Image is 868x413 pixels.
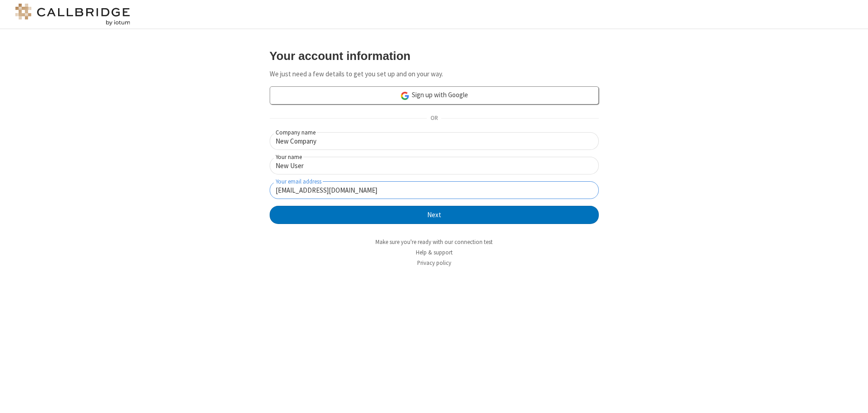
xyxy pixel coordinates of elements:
[270,50,599,62] h3: Your account information
[270,86,599,104] a: Sign up with Google
[375,238,493,246] a: Make sure you're ready with our connection test
[416,249,453,256] a: Help & support
[14,4,132,25] img: logo@2x.png
[270,206,599,224] button: Next
[270,132,599,150] input: Company name
[400,91,410,101] img: google-icon.png
[270,69,599,80] p: We just need a few details to get you set up and on your way.
[427,112,441,125] span: OR
[270,157,599,174] input: Your name
[417,259,451,267] a: Privacy policy
[270,181,599,199] input: Your email address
